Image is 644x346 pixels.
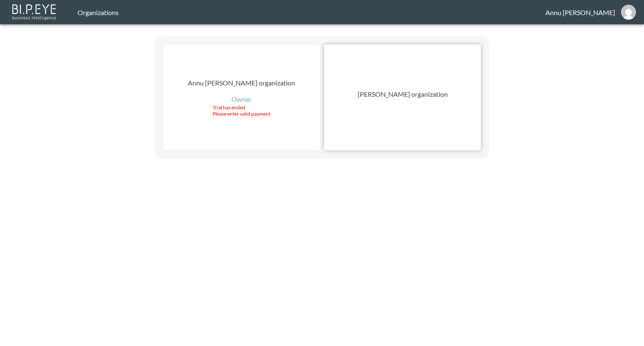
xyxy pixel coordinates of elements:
[213,104,270,117] div: Trial has ended Please enter valid payment
[78,8,545,16] div: Organizations
[10,2,59,21] img: bipeye-logo
[615,2,642,22] button: annu@mutualart.com
[231,94,252,104] p: Owner
[358,89,448,99] p: [PERSON_NAME] organization
[188,78,295,88] p: Annu [PERSON_NAME] organization
[545,8,615,16] div: Annu [PERSON_NAME]
[621,5,636,20] img: 30a3054078d7a396129f301891e268cf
